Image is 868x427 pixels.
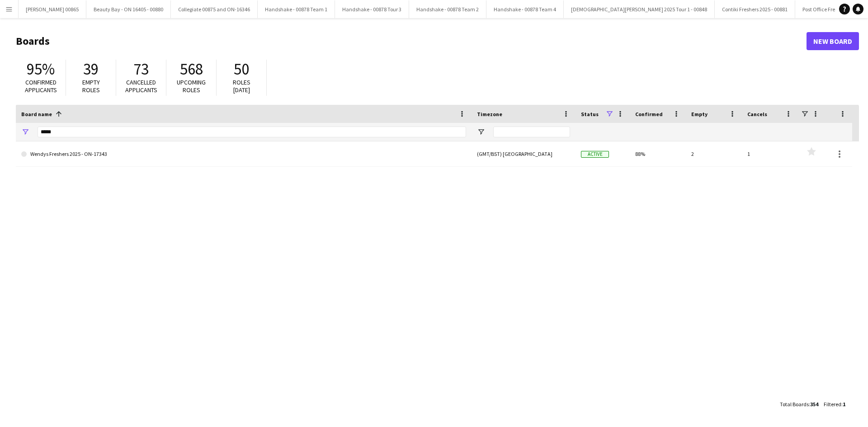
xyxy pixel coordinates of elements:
[177,78,206,94] span: Upcoming roles
[635,111,663,117] span: Confirmed
[807,32,859,50] a: New Board
[564,0,715,18] button: [DEMOGRAPHIC_DATA][PERSON_NAME] 2025 Tour 1 - 00848
[21,128,29,136] button: Open Filter Menu
[234,59,249,79] span: 50
[581,151,609,158] span: Active
[824,395,845,413] div: :
[83,59,99,79] span: 39
[824,401,841,408] span: Filtered
[581,111,599,117] span: Status
[747,111,767,117] span: Cancels
[82,78,100,94] span: Empty roles
[19,0,86,18] button: [PERSON_NAME] 00865
[780,395,818,413] div: :
[171,0,258,18] button: Collegiate 00875 and ON-16346
[21,111,52,117] span: Board name
[630,141,686,166] div: 88%
[16,34,807,48] h1: Boards
[715,0,795,18] button: Contiki Freshers 2025 - 00881
[258,0,335,18] button: Handshake - 00878 Team 1
[38,127,466,137] input: Board name Filter Input
[843,401,845,408] span: 1
[233,78,250,94] span: Roles [DATE]
[477,128,485,136] button: Open Filter Menu
[409,0,486,18] button: Handshake - 00878 Team 2
[86,0,171,18] button: Beauty Bay - ON 16405 - 00880
[810,401,818,408] span: 354
[691,111,708,117] span: Empty
[335,0,409,18] button: Handshake - 00878 Tour 3
[780,401,809,408] span: Total Boards
[486,0,564,18] button: Handshake - 00878 Team 4
[686,141,742,166] div: 2
[27,59,55,79] span: 95%
[125,78,157,94] span: Cancelled applicants
[477,111,502,117] span: Timezone
[180,59,203,79] span: 568
[472,141,576,166] div: (GMT/BST) [GEOGRAPHIC_DATA]
[25,78,57,94] span: Confirmed applicants
[493,127,570,137] input: Timezone Filter Input
[21,141,466,167] a: Wendys Freshers 2025 - ON-17343
[742,141,798,166] div: 1
[133,59,149,79] span: 73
